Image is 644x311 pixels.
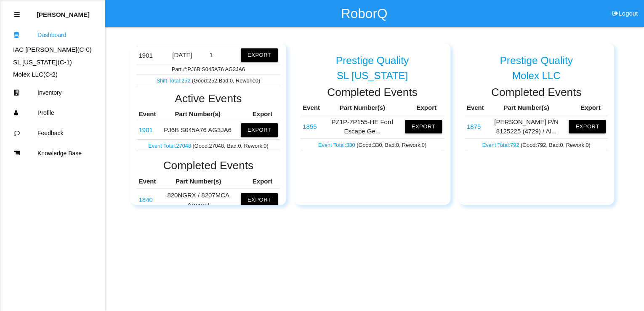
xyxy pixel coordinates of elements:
[241,193,278,207] button: Export
[241,48,278,62] button: Export
[482,142,520,148] a: Event Total:792
[569,120,606,133] button: Export
[465,101,486,115] th: Event
[14,5,20,25] div: Close
[0,58,105,67] div: SL Tennessee's Dashboard
[567,101,608,115] th: Export
[486,115,567,138] td: [PERSON_NAME] P/N 8125225 (4729) / Al...
[405,120,442,133] button: Export
[322,115,403,138] td: PZ1P-7P155-HE Ford Escape Ge...
[0,143,105,163] a: Knowledge Base
[301,115,322,138] td: PZ1P-7P155-HE Ford Escape Gear Shift Assy
[138,141,278,150] p: (Good: 27048 , Bad: 0 , Rework: 0 )
[239,175,280,189] th: Export
[241,123,278,137] button: Export
[0,70,105,80] div: Molex LLC's Dashboard
[465,70,608,81] div: Molex LLC
[303,123,317,130] a: 1855
[160,107,236,121] th: Part Number(s)
[465,115,486,138] td: Alma P/N 8125225 (4729) / Alma P/N 8125693 (4739)
[467,123,481,130] a: 1875
[160,121,236,139] td: PJ6B S045A76 AG3JA6
[0,103,105,123] a: Profile
[158,189,239,212] td: 820NGRX / 8207MCA Armrest
[465,86,608,98] h2: Completed Events
[301,86,444,98] h2: Completed Events
[467,140,606,149] p: (Good: 792 , Bad: 0 , Rework: 0 )
[166,46,199,64] td: [DATE]
[157,77,192,84] a: Shift Total:252
[138,196,152,203] a: 1840
[403,101,444,115] th: Export
[0,123,105,143] a: Feedback
[136,159,280,172] h2: Completed Events
[136,107,159,121] th: Event
[148,143,192,149] a: Event Total:27048
[301,101,322,115] th: Event
[136,93,280,105] h2: Active Events
[136,46,165,64] td: PJ6B S045A76 AG3JA6
[136,175,158,189] th: Event
[136,121,159,139] td: PJ6B S045A76 AG3JA6
[136,189,158,212] td: 820NGRX / 8207MCA Armrest
[138,75,278,85] p: ( Good : 252 , Bad : 0 , Rework: 0 )
[37,5,90,18] p: Thomas Sontag
[318,142,357,148] a: Event Total:330
[303,140,442,149] p: (Good: 330 , Bad: 0 , Rework: 0 )
[136,64,280,74] td: Part #: PJ6B S045A76 AG3JA6
[13,46,92,53] a: IAC [PERSON_NAME](C-0)
[138,126,152,133] a: 1901
[13,71,58,78] a: Molex LLC(C-2)
[500,55,573,66] h5: Prestige Quality
[486,101,567,115] th: Part Number(s)
[13,58,72,66] a: SL [US_STATE](C-1)
[236,107,280,121] th: Export
[336,55,409,66] h5: Prestige Quality
[301,70,444,81] div: SL [US_STATE]
[158,175,239,189] th: Part Number(s)
[301,48,444,82] a: Prestige Quality SL [US_STATE]
[322,101,403,115] th: Part Number(s)
[0,82,105,103] a: Inventory
[0,45,105,55] div: IAC Alma's Dashboard
[0,25,105,45] a: Dashboard
[465,48,608,82] a: Prestige Quality Molex LLC
[199,46,224,64] td: 1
